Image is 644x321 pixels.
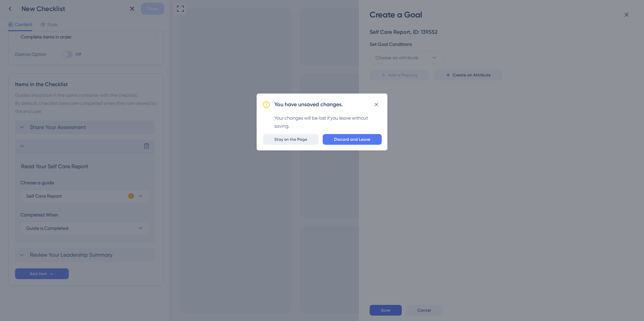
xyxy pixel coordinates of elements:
[460,269,466,275] div: 2
[450,270,464,284] img: launcher-image-alternative-text
[334,137,370,142] span: Discard and Leave
[447,269,467,293] button: launcher-image-alternative-text
[274,101,343,109] h2: You have unsaved changes.
[447,269,466,287] div: Open Checklist, remaining modules: 2
[274,137,307,142] span: Stay on the Page
[437,257,460,262] span: Live Preview
[274,114,382,130] div: Your changes will be lost if you leave without saving.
